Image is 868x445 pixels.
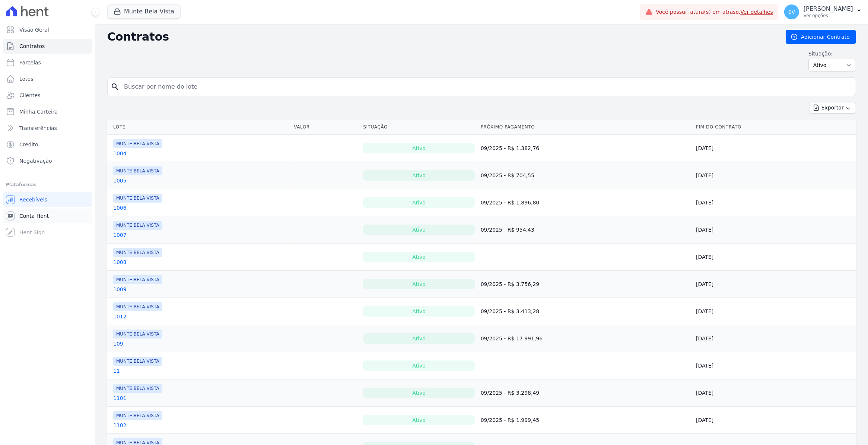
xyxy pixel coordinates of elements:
button: Exportar [809,102,856,114]
span: MUNTE BELA VISTA [113,411,162,420]
i: search [111,82,120,91]
a: Clientes [3,88,92,103]
span: MUNTE BELA VISTA [113,384,162,393]
a: Lotes [3,71,92,86]
span: Recebíveis [19,196,47,203]
div: Ativo [363,225,475,235]
span: Clientes [19,92,40,99]
div: Ativo [363,170,475,181]
span: MUNTE BELA VISTA [113,166,162,175]
a: 09/2025 - R$ 1.382,76 [481,145,540,151]
span: Parcelas [19,59,41,66]
a: Minha Carteira [3,104,92,119]
a: Negativação [3,153,92,168]
a: Ver detalhes [741,9,773,15]
button: Munte Bela Vista [107,4,181,19]
a: Recebíveis [3,192,92,207]
div: Ativo [363,306,475,317]
a: 1101 [113,394,127,402]
a: Transferências [3,121,92,136]
td: [DATE] [693,298,856,325]
td: [DATE] [693,271,856,298]
div: Ativo [363,388,475,398]
span: Visão Geral [19,26,49,34]
span: MUNTE BELA VISTA [113,194,162,203]
a: Visão Geral [3,22,92,37]
a: 09/2025 - R$ 3.413,28 [481,308,540,314]
span: MUNTE BELA VISTA [113,248,162,257]
div: Ativo [363,197,475,208]
th: Valor [291,120,360,135]
a: Crédito [3,137,92,152]
p: Ver opções [804,13,853,19]
span: Contratos [19,42,45,50]
span: MUNTE BELA VISTA [113,275,162,284]
span: Transferências [19,124,57,132]
a: 11 [113,367,120,375]
div: Ativo [363,333,475,344]
h2: Contratos [107,30,774,44]
div: Plataformas [6,180,89,189]
a: 09/2025 - R$ 954,43 [481,227,534,233]
a: Adicionar Contrato [786,30,856,44]
a: 09/2025 - R$ 704,55 [481,172,534,178]
span: Negativação [19,157,52,165]
a: 1008 [113,258,127,266]
span: Lotes [19,75,34,83]
a: Contratos [3,39,92,54]
span: MUNTE BELA VISTA [113,221,162,230]
td: [DATE] [693,189,856,216]
p: [PERSON_NAME] [804,5,853,13]
button: SV [PERSON_NAME] Ver opções [778,1,868,22]
div: Ativo [363,279,475,289]
td: [DATE] [693,407,856,434]
span: MUNTE BELA VISTA [113,139,162,148]
span: MUNTE BELA VISTA [113,302,162,311]
a: 09/2025 - R$ 1.999,45 [481,417,540,423]
td: [DATE] [693,352,856,379]
span: Minha Carteira [19,108,58,115]
th: Próximo Pagamento [478,120,693,135]
span: Crédito [19,141,38,148]
a: Parcelas [3,55,92,70]
input: Buscar por nome do lote [120,79,853,94]
span: MUNTE BELA VISTA [113,357,162,366]
td: [DATE] [693,244,856,271]
a: 1102 [113,422,127,429]
td: [DATE] [693,216,856,244]
a: 1012 [113,313,127,320]
a: 09/2025 - R$ 3.298,49 [481,390,540,396]
th: Situação [360,120,478,135]
span: MUNTE BELA VISTA [113,330,162,338]
a: 1004 [113,150,127,157]
a: 109 [113,340,123,347]
label: Situação: [808,50,856,57]
a: 09/2025 - R$ 3.756,29 [481,281,540,287]
a: 09/2025 - R$ 17.991,96 [481,336,543,341]
a: 1007 [113,231,127,239]
span: Você possui fatura(s) em atraso. [656,8,773,16]
a: 1006 [113,204,127,212]
a: Conta Hent [3,209,92,223]
th: Lote [107,120,291,135]
div: Ativo [363,143,475,153]
td: [DATE] [693,325,856,352]
td: [DATE] [693,135,856,162]
a: 09/2025 - R$ 1.896,80 [481,200,540,206]
span: SV [788,9,795,15]
td: [DATE] [693,162,856,189]
th: Fim do Contrato [693,120,856,135]
div: Ativo [363,415,475,425]
a: 1005 [113,177,127,184]
div: Ativo [363,360,475,371]
td: [DATE] [693,379,856,407]
div: Ativo [363,252,475,262]
a: 1009 [113,286,127,293]
span: Conta Hent [19,212,49,220]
